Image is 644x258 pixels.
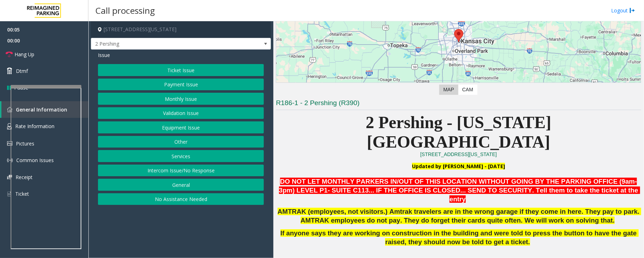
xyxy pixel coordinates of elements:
button: Intercom Issue/No Response [98,165,264,177]
button: Monthly Issue [98,93,264,105]
font: Updated by [PERSON_NAME] - [DATE] [412,163,505,170]
span: AMTRAK (employees, not visitors.) Amtrak travelers are in the wrong garage if they come in here. ... [278,208,641,224]
button: Other [98,136,264,148]
label: Map [439,85,458,95]
button: Ticket Issue [98,64,264,76]
h3: R186-1 - 2 Pershing (R390) [276,98,641,110]
span: DO NOT LET MONTHLY PARKERS IN/OUT OF THIS LOCATION WITHOUT GOING BY THE PARKING OFFICE (9am-3pm) ... [279,178,640,203]
img: 'icon' [7,123,12,130]
button: General [98,179,264,191]
span: 2 Pershing [91,38,235,50]
img: logout [630,7,635,14]
h4: [STREET_ADDRESS][US_STATE] [91,21,271,38]
button: Equipment Issue [98,121,264,133]
span: Pause [14,84,28,91]
span: If anyone says they are working on construction in the building and were told to press the button... [280,229,639,246]
img: 'icon' [7,191,12,197]
label: CAM [458,85,477,95]
button: Payment Issue [98,79,264,91]
a: General Information [1,101,88,118]
div: 2300 Main Street, Kansas City, MO [454,29,463,42]
h3: Call processing [92,2,158,19]
a: Logout [611,7,635,14]
img: 'icon' [7,157,13,163]
img: 'icon' [7,107,12,112]
span: 2 Pershing - [US_STATE][GEOGRAPHIC_DATA] [366,113,551,151]
button: No Assistance Needed [98,193,264,205]
img: 'icon' [7,141,12,146]
a: [STREET_ADDRESS][US_STATE] [420,151,497,157]
button: Services [98,150,264,162]
span: Issue [98,51,110,59]
button: Validation Issue [98,107,264,119]
img: 'icon' [7,175,12,179]
span: Hang Up [14,51,34,58]
span: Dtmf [16,67,28,75]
